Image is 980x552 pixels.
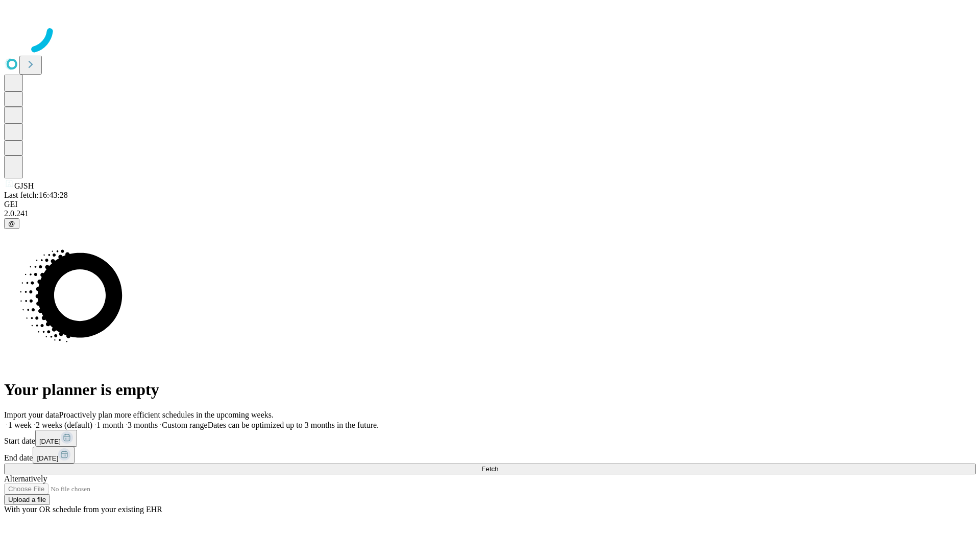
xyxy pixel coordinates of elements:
[208,421,379,429] span: Dates can be optimized up to 3 months in the future.
[4,430,976,447] div: Start date
[4,410,59,419] span: Import your data
[481,465,498,473] span: Fetch
[36,421,92,429] span: 2 weeks (default)
[4,464,976,474] button: Fetch
[35,430,77,447] button: [DATE]
[4,191,68,199] span: Last fetch: 16:43:28
[4,494,50,505] button: Upload a file
[4,474,47,483] span: Alternatively
[4,218,19,229] button: @
[33,447,75,464] button: [DATE]
[14,181,34,190] span: GJSH
[8,421,32,429] span: 1 week
[162,421,207,429] span: Custom range
[39,438,61,445] span: [DATE]
[4,380,976,399] h1: Your planner is empty
[4,200,976,209] div: GEI
[4,447,976,464] div: End date
[4,209,976,218] div: 2.0.241
[4,505,162,514] span: With your OR schedule from your existing EHR
[128,421,158,429] span: 3 months
[37,454,58,462] span: [DATE]
[59,410,274,419] span: Proactively plan more efficient schedules in the upcoming weeks.
[8,220,15,227] span: @
[96,421,124,429] span: 1 month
